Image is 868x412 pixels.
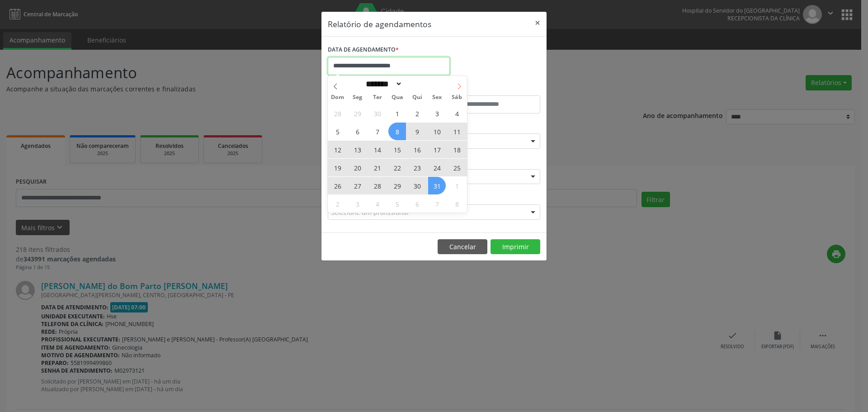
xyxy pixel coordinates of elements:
[368,141,386,158] span: Outubro 14, 2025
[428,123,446,140] span: Outubro 10, 2025
[428,177,446,194] span: Outubro 31, 2025
[329,104,346,122] span: Setembro 28, 2025
[408,195,426,213] span: Novembro 6, 2025
[448,104,466,122] span: Outubro 4, 2025
[387,95,407,100] span: Qua
[408,123,426,140] span: Outubro 9, 2025
[428,141,446,158] span: Outubro 17, 2025
[329,141,346,158] span: Outubro 12, 2025
[448,177,466,194] span: Novembro 1, 2025
[349,159,366,176] span: Outubro 20, 2025
[348,95,368,100] span: Seg
[408,159,426,176] span: Outubro 23, 2025
[448,123,466,140] span: Outubro 11, 2025
[329,159,346,176] span: Outubro 19, 2025
[349,141,366,158] span: Outubro 13, 2025
[448,159,466,176] span: Outubro 25, 2025
[438,239,487,255] button: Cancelar
[428,159,446,176] span: Outubro 24, 2025
[368,159,386,176] span: Outubro 21, 2025
[408,177,426,194] span: Outubro 30, 2025
[349,195,366,213] span: Novembro 3, 2025
[388,195,406,213] span: Novembro 5, 2025
[408,104,426,122] span: Outubro 2, 2025
[368,123,386,140] span: Outubro 7, 2025
[328,18,431,30] h5: Relatório de agendamentos
[349,104,366,122] span: Setembro 29, 2025
[349,177,366,194] span: Outubro 27, 2025
[368,104,386,122] span: Setembro 30, 2025
[407,95,427,100] span: Qui
[388,141,406,158] span: Outubro 15, 2025
[448,195,466,213] span: Novembro 8, 2025
[329,123,346,140] span: Outubro 5, 2025
[331,208,409,217] span: Selecione um profissional
[491,239,540,255] button: Imprimir
[388,123,406,140] span: Outubro 8, 2025
[447,95,467,100] span: Sáb
[363,79,402,89] select: Month
[436,81,540,95] label: ATÉ
[528,12,547,34] button: Close
[368,195,386,213] span: Novembro 4, 2025
[329,177,346,194] span: Outubro 26, 2025
[368,95,387,100] span: Ter
[328,95,348,100] span: Dom
[428,104,446,122] span: Outubro 3, 2025
[329,195,346,213] span: Novembro 2, 2025
[388,104,406,122] span: Outubro 1, 2025
[427,95,447,100] span: Sex
[349,123,366,140] span: Outubro 6, 2025
[448,141,466,158] span: Outubro 18, 2025
[328,43,399,57] label: DATA DE AGENDAMENTO
[402,79,432,89] input: Year
[428,195,446,213] span: Novembro 7, 2025
[368,177,386,194] span: Outubro 28, 2025
[408,141,426,158] span: Outubro 16, 2025
[388,177,406,194] span: Outubro 29, 2025
[388,159,406,176] span: Outubro 22, 2025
